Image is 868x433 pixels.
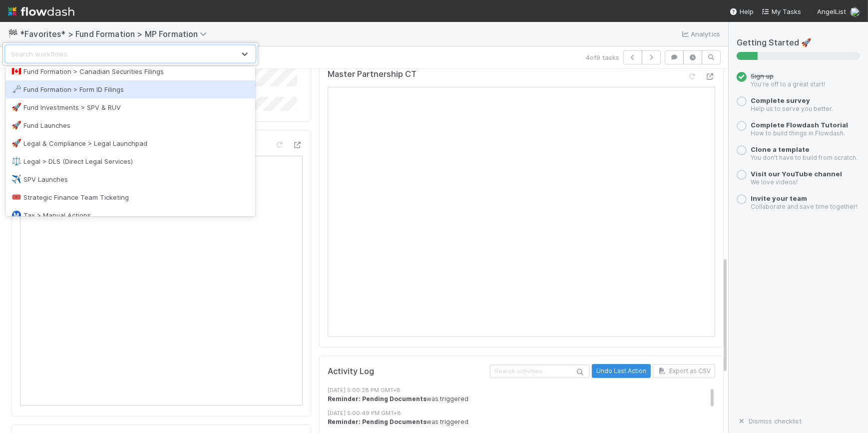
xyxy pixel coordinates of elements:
span: ⚖️ [11,157,21,165]
div: Fund Launches [11,120,249,130]
span: 🚀 [11,103,21,111]
span: 🚀 [11,121,21,129]
div: Search workflows [11,49,67,59]
div: Fund Investments > SPV & RUV [11,102,249,112]
span: 🎟️ [11,193,21,201]
div: Fund Formation > Canadian Securities Filings [11,66,249,76]
span: 🚀 [11,139,21,147]
div: Strategic Finance Team Ticketing [11,192,249,202]
span: 🇨🇦 [11,67,21,75]
span: Ⓜ️ [11,211,21,219]
div: Legal & Compliance > Legal Launchpad [11,138,249,148]
span: 🗝️ [11,85,21,93]
div: Legal > DLS (Direct Legal Services) [11,156,249,166]
div: SPV Launches [11,174,249,184]
div: Tax > Manual Actions [11,210,249,220]
div: Fund Formation > Form ID Filings [11,84,249,94]
span: ✈️ [11,175,21,183]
